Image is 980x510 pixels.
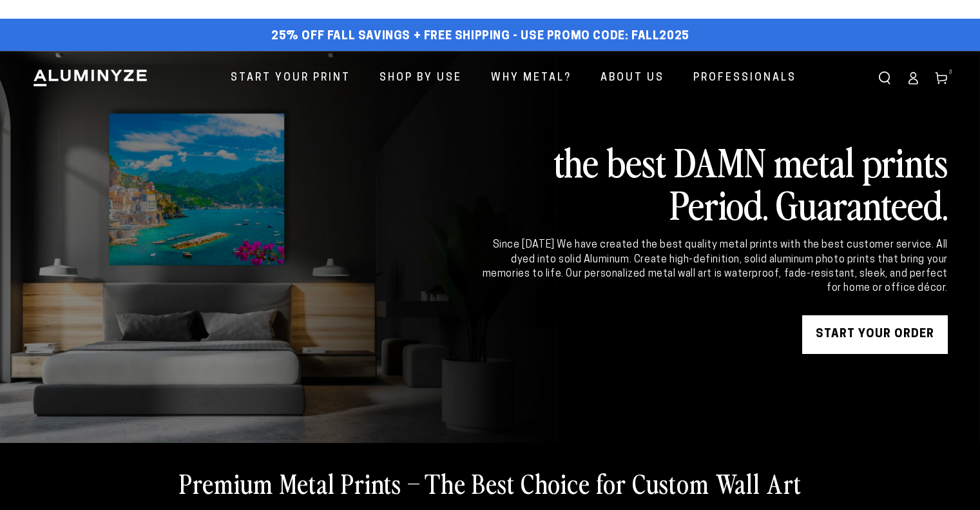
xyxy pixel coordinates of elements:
span: About Us [600,69,664,88]
div: Since [DATE] We have created the best quality metal prints with the best customer service. All dy... [480,238,948,296]
span: Shop By Use [380,69,462,88]
h2: Premium Metal Prints – The Best Choice for Custom Wall Art [179,466,802,500]
h2: the best DAMN metal prints Period. Guaranteed. [480,140,948,225]
a: Start Your Print [221,61,360,95]
summary: Search our site [870,64,899,92]
a: Why Metal? [481,61,581,95]
img: Aluminyze [32,68,148,88]
span: Why Metal? [491,69,572,88]
a: About Us [591,61,674,95]
a: Shop By Use [370,61,472,95]
a: Professionals [684,61,806,95]
span: 25% off FALL Savings + Free Shipping - Use Promo Code: FALL2025 [271,30,689,44]
span: Start Your Print [231,69,351,88]
span: 3 [949,68,953,77]
span: Professionals [693,69,796,88]
a: START YOUR Order [802,315,948,354]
